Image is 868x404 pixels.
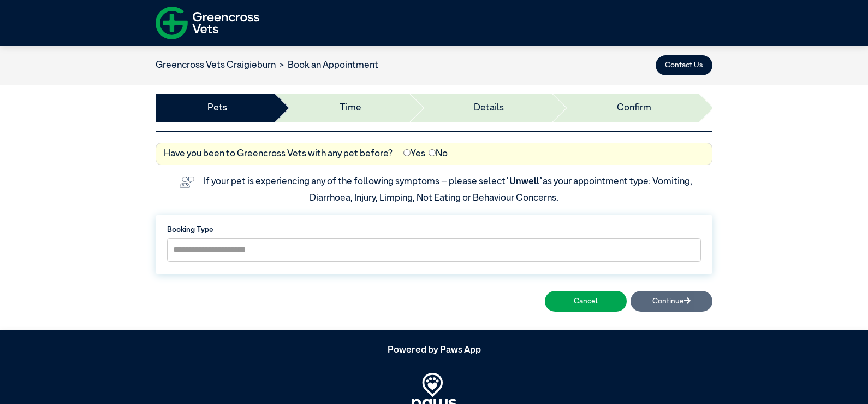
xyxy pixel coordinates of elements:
[156,58,378,73] nav: breadcrumb
[156,345,712,356] h5: Powered by Paws App
[204,177,694,203] label: If your pet is experiencing any of the following symptoms – please select as your appointment typ...
[656,55,712,75] button: Contact Us
[506,177,543,186] span: “Unwell”
[403,147,425,161] label: Yes
[156,3,259,43] img: f-logo
[164,147,393,161] label: Have you been to Greencross Vets with any pet before?
[403,149,411,156] input: Yes
[207,101,227,115] a: Pets
[276,58,378,73] li: Book an Appointment
[545,291,627,311] button: Cancel
[176,173,198,191] img: vet
[429,147,448,161] label: No
[429,149,436,156] input: No
[156,61,276,70] a: Greencross Vets Craigieburn
[167,224,701,235] label: Booking Type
